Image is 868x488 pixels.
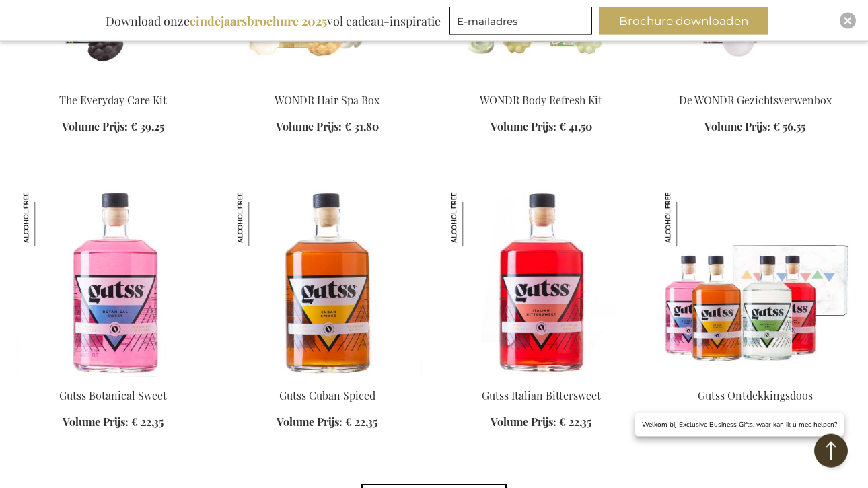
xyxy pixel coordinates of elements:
[276,119,342,133] span: Volume Prijs:
[491,119,592,135] a: Volume Prijs: € 41,50
[491,119,556,133] span: Volume Prijs:
[840,13,856,29] div: Close
[559,415,591,429] span: € 22,35
[345,415,377,429] span: € 22,35
[659,372,851,384] a: Gutss Ontdekkingsdoos Gutss Ontdekkingsdoos
[17,372,209,384] a: Gutss Botanical Sweet Gutss Botanical Sweet
[345,119,379,133] span: € 31,80
[17,188,75,246] img: Gutss Botanical Sweet
[659,76,851,89] a: The WONDR Facial Treat Box
[231,372,423,384] a: Gutss Cuban Spiced Gutss Cuban Spiced
[599,7,768,35] button: Brochure downloaden
[277,415,377,430] a: Volume Prijs: € 22,35
[131,415,164,429] span: € 22,35
[559,119,592,133] span: € 41,50
[659,188,851,377] img: Gutss Ontdekkingsdoos
[445,188,503,246] img: Gutss Italian Bittersweet
[59,93,167,107] a: The Everyday Care Kit
[190,13,327,29] b: eindejaarsbrochure 2025
[449,7,592,35] input: E-mailadres
[698,388,813,403] a: Gutss Ontdekkingsdoos
[275,93,379,107] a: WONDR Hair Spa Box
[491,415,591,430] a: Volume Prijs: € 22,35
[679,93,832,107] a: De WONDR Gezichtsverwenbox
[63,415,164,430] a: Volume Prijs: € 22,35
[445,372,637,384] a: Gutss Italian Bittersweet Gutss Italian Bittersweet
[445,188,637,377] img: Gutss Italian Bittersweet
[449,7,596,39] form: marketing offers and promotions
[276,119,379,135] a: Volume Prijs: € 31,80
[17,76,209,89] a: The Everyday Care Kit
[704,119,805,135] a: Volume Prijs: € 56,55
[62,119,128,133] span: Volume Prijs:
[62,119,164,135] a: Volume Prijs: € 39,25
[659,188,717,246] img: Gutss Ontdekkingsdoos
[231,188,289,246] img: Gutss Cuban Spiced
[277,415,342,429] span: Volume Prijs:
[279,388,375,403] a: Gutss Cuban Spiced
[63,415,129,429] span: Volume Prijs:
[445,76,637,89] a: WONDR Body Refresh Kit
[482,388,601,403] a: Gutss Italian Bittersweet
[59,388,167,403] a: Gutss Botanical Sweet
[231,188,423,377] img: Gutss Cuban Spiced
[704,119,770,133] span: Volume Prijs:
[17,188,209,377] img: Gutss Botanical Sweet
[100,7,447,35] div: Download onze vol cadeau-inspiratie
[491,415,556,429] span: Volume Prijs:
[480,93,602,107] a: WONDR Body Refresh Kit
[131,119,164,133] span: € 39,25
[231,76,423,89] a: The WONDR Hair Spa Box
[773,119,805,133] span: € 56,55
[844,17,852,25] img: Close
